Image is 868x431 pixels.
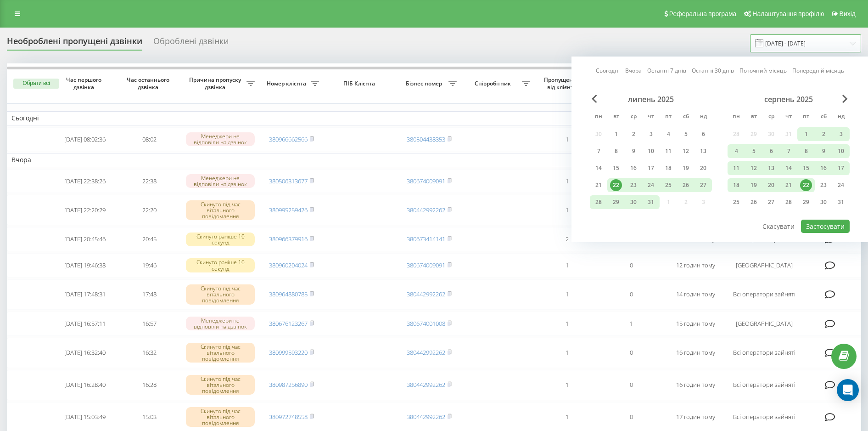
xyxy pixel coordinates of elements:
td: 19:46 [117,253,181,278]
td: 0 [599,253,663,278]
td: 1 [535,169,599,193]
div: 3 [645,128,657,140]
div: нд 31 серп 2025 р. [832,195,850,209]
div: сб 12 лип 2025 р. [677,144,694,158]
td: 12 годин тому [663,253,728,278]
abbr: неділя [696,110,710,124]
div: пт 1 серп 2025 р. [797,127,815,141]
div: чт 17 лип 2025 р. [642,161,660,175]
div: 22 [610,179,622,191]
div: ср 23 лип 2025 р. [625,178,642,192]
a: 380442992262 [407,413,445,421]
a: 380674009091 [407,261,445,269]
div: 13 [697,145,709,157]
div: пн 21 лип 2025 р. [590,178,607,192]
span: Час останнього дзвінка [124,76,174,91]
div: сб 9 серп 2025 р. [815,144,832,158]
td: Всі оператори зайняті [728,279,801,310]
abbr: вівторок [747,110,761,124]
div: Менеджери не відповіли на дзвінок [186,174,255,188]
div: нд 17 серп 2025 р. [832,161,850,175]
abbr: понеділок [592,110,605,124]
div: 13 [765,162,777,174]
div: Скинуто раніше 10 секунд [186,258,255,272]
div: пн 4 серп 2025 р. [728,144,745,158]
a: 380972748558 [269,413,308,421]
div: 30 [627,196,639,208]
td: 0 [599,338,663,368]
div: 17 [835,162,847,174]
span: Співробітник [466,80,522,87]
div: ср 9 лип 2025 р. [625,144,642,158]
div: пт 18 лип 2025 р. [660,161,677,175]
div: 18 [730,179,742,191]
a: 380964880785 [269,290,308,298]
div: 7 [593,145,605,157]
div: 15 [610,162,622,174]
div: 24 [835,179,847,191]
td: [GEOGRAPHIC_DATA] [728,312,801,336]
div: 29 [610,196,622,208]
div: 4 [662,128,674,140]
div: Open Intercom Messenger [837,379,859,401]
td: 1 [535,312,599,336]
div: 2 [627,128,639,140]
div: вт 26 серп 2025 р. [745,195,762,209]
td: 1 [535,279,599,310]
div: пн 7 лип 2025 р. [590,144,607,158]
a: 380966379916 [269,235,308,243]
div: 24 [645,179,657,191]
div: 23 [818,179,829,191]
td: [DATE] 17:48:31 [53,279,117,310]
td: 16 годин тому [663,370,728,400]
div: ср 13 серп 2025 р. [762,161,780,175]
div: 9 [627,145,639,157]
td: [GEOGRAPHIC_DATA] [728,253,801,278]
span: Previous Month [592,95,597,103]
a: 380506313677 [269,177,308,185]
div: вт 15 лип 2025 р. [607,161,625,175]
a: Попередній місяць [792,66,844,75]
div: пт 25 лип 2025 р. [660,178,677,192]
div: 5 [748,145,760,157]
div: Скинуто під час вітального повідомлення [186,200,255,221]
td: 16:28 [117,370,181,400]
div: нд 13 лип 2025 р. [694,144,712,158]
div: 30 [818,196,829,208]
div: Оброблені дзвінки [153,36,229,51]
div: 23 [627,179,639,191]
div: чт 28 серп 2025 р. [780,195,797,209]
div: 11 [662,145,674,157]
td: [DATE] 22:20:29 [53,195,117,225]
div: вт 5 серп 2025 р. [745,144,762,158]
td: 1 [535,253,599,278]
a: 380987256890 [269,380,308,389]
div: чт 24 лип 2025 р. [642,178,660,192]
div: 21 [593,179,605,191]
td: 15 годин тому [663,312,728,336]
div: ср 20 серп 2025 р. [762,178,780,192]
div: Менеджери не відповіли на дзвінок [186,317,255,330]
td: [DATE] 08:02:36 [53,127,117,152]
div: чт 31 лип 2025 р. [642,195,660,209]
div: 18 [662,162,674,174]
td: 14 годин тому [663,279,728,310]
abbr: четвер [782,110,795,124]
div: 27 [765,196,777,208]
div: 29 [800,196,812,208]
td: 1 [535,370,599,400]
div: 1 [800,128,812,140]
td: 1 [535,195,599,225]
td: 16:32 [117,338,181,368]
div: 11 [730,162,742,174]
abbr: п’ятниця [799,110,813,124]
div: серпень 2025 [728,95,850,104]
div: пн 28 лип 2025 р. [590,195,607,209]
div: нд 27 лип 2025 р. [694,178,712,192]
a: Останні 7 днів [647,66,686,75]
a: 380673414141 [407,235,445,243]
div: сб 19 лип 2025 р. [677,161,694,175]
a: 380674009091 [407,177,445,185]
div: Скинуто під час вітального повідомлення [186,375,255,395]
div: 6 [697,128,709,140]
